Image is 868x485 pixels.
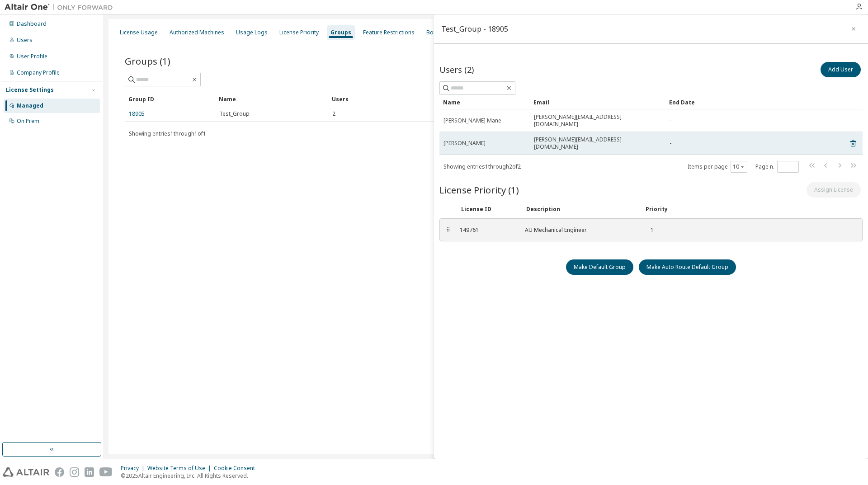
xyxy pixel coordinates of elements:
[5,3,118,12] img: Altair One
[128,92,212,106] div: Group ID
[3,467,49,477] img: altair_logo.svg
[214,465,260,472] div: Cookie Consent
[17,102,43,109] div: Managed
[219,92,325,106] div: Name
[121,465,147,472] div: Privacy
[99,467,113,477] img: youtube.svg
[85,467,94,477] img: linkedin.svg
[525,226,633,234] div: AU Mechanical Engineer
[332,92,822,106] div: Users
[807,182,861,198] button: Assign License
[441,25,508,33] div: Test_Group - 18905
[120,29,158,36] div: License Usage
[6,86,54,94] div: License Settings
[533,95,662,109] div: Email
[443,117,501,124] span: [PERSON_NAME] Mane
[688,161,747,173] span: Items per page
[646,206,668,213] div: Priority
[443,95,526,109] div: Name
[461,206,515,213] div: License ID
[170,29,224,36] div: Authorized Machines
[129,130,206,137] span: Showing entries 1 through 1 of 1
[129,110,145,118] a: 18905
[566,259,633,275] button: Make Default Group
[17,69,60,76] div: Company Profile
[439,184,519,196] span: License Priority (1)
[670,117,671,124] span: -
[534,113,661,128] span: [PERSON_NAME][EMAIL_ADDRESS][DOMAIN_NAME]
[70,467,79,477] img: instagram.svg
[17,37,33,44] div: Users
[17,53,47,60] div: User Profile
[363,29,415,36] div: Feature Restrictions
[219,110,250,118] span: Test_Group
[460,226,514,234] div: 149761
[236,29,268,36] div: Usage Logs
[330,29,351,36] div: Groups
[443,163,521,170] span: Showing entries 1 through 2 of 2
[755,161,799,173] span: Page n.
[821,62,861,77] button: Add User
[279,29,319,36] div: License Priority
[55,467,64,477] img: facebook.svg
[670,140,671,147] span: -
[332,110,335,118] span: 2
[534,136,661,151] span: [PERSON_NAME][EMAIL_ADDRESS][DOMAIN_NAME]
[439,64,474,75] span: Users (2)
[639,259,736,275] button: Make Auto Route Default Group
[426,29,468,36] div: Borrow Settings
[17,20,47,28] div: Dashboard
[17,118,39,125] div: On Prem
[733,163,745,170] button: 10
[125,55,170,67] span: Groups (1)
[644,226,654,234] div: 1
[445,226,451,234] div: ⠿
[147,465,214,472] div: Website Terms of Use
[443,140,486,147] span: [PERSON_NAME]
[121,472,260,480] p: © 2025 Altair Engineering, Inc. All Rights Reserved.
[669,95,837,109] div: End Date
[526,206,635,213] div: Description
